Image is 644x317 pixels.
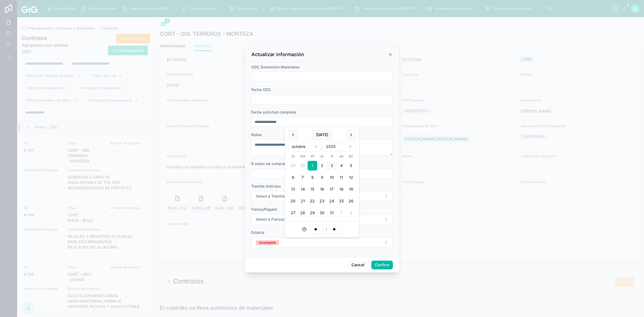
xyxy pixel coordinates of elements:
[346,196,356,206] button: domingo, 26 de octubre de 2025
[251,214,393,224] button: Select Button
[317,161,327,170] button: jueves, 2 de octubre de 2025
[348,261,368,269] button: Cancel
[251,184,281,188] span: Tramite Anticipo
[346,161,356,170] button: domingo, 5 de octubre de 2025
[317,196,327,206] button: jueves, 23 de octubre de 2025
[308,184,317,194] button: miércoles, 15 de octubre de 2025
[251,161,285,166] span: # orden de compra
[251,65,300,69] span: ODC Suministro Materiales
[336,173,346,182] button: sábado, 11 de octubre de 2025
[288,161,298,170] button: lunes, 29 de septiembre de 2025
[288,208,298,218] button: lunes, 27 de octubre de 2025
[336,154,346,159] th: sábado
[327,196,336,206] button: viernes, 24 de octubre de 2025
[251,110,296,114] span: Fecha solicitud completa
[251,51,304,58] h3: Actualizar información
[346,208,356,218] button: domingo, 2 de noviembre de 2025
[298,196,308,206] button: martes, 21 de octubre de 2025
[298,208,308,218] button: martes, 28 de octubre de 2025
[317,154,327,159] th: jueves
[288,154,356,218] table: octubre 2025
[308,161,317,170] button: miércoles, 1 de octubre de 2025, selected
[308,173,317,182] button: miércoles, 8 de octubre de 2025
[256,194,301,199] span: Select a Tramite Anticipo
[288,196,298,206] button: lunes, 20 de octubre de 2025
[251,207,277,212] span: Fianza/Pagare
[256,217,297,222] span: Select a Fianza/Pagare
[251,191,393,201] button: Select Button
[308,208,317,218] button: miércoles, 29 de octubre de 2025
[288,154,298,159] th: lunes
[346,154,356,159] th: domingo
[327,161,336,170] button: Today, viernes, 3 de octubre de 2025
[251,237,393,247] button: Select Button
[251,87,271,92] span: Fecha ODC
[312,130,333,140] button: [DATE]
[298,184,308,194] button: martes, 14 de octubre de 2025
[288,173,298,182] button: lunes, 6 de octubre de 2025
[346,184,356,194] button: domingo, 19 de octubre de 2025
[298,161,308,170] button: martes, 30 de septiembre de 2025
[317,173,327,182] button: jueves, 9 de octubre de 2025
[327,154,336,159] th: viernes
[298,173,308,182] button: martes, 7 de octubre de 2025
[336,196,346,206] button: sábado, 25 de octubre de 2025
[317,184,327,194] button: jueves, 16 de octubre de 2025
[317,208,327,218] button: jueves, 30 de octubre de 2025
[259,240,276,245] div: Incompleto
[327,208,336,218] button: viernes, 31 de octubre de 2025
[327,184,336,194] button: viernes, 17 de octubre de 2025
[336,161,346,170] button: sábado, 4 de octubre de 2025
[298,154,308,159] th: martes
[251,132,262,137] span: Notas
[336,208,346,218] button: sábado, 1 de noviembre de 2025
[308,196,317,206] button: miércoles, 22 de octubre de 2025
[346,173,356,182] button: domingo, 12 de octubre de 2025
[308,154,317,159] th: miércoles
[251,230,265,235] span: Estatus
[371,261,393,269] button: Confirm
[288,224,356,234] div: :
[327,173,336,182] button: viernes, 10 de octubre de 2025
[336,184,346,194] button: sábado, 18 de octubre de 2025
[288,184,298,194] button: lunes, 13 de octubre de 2025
